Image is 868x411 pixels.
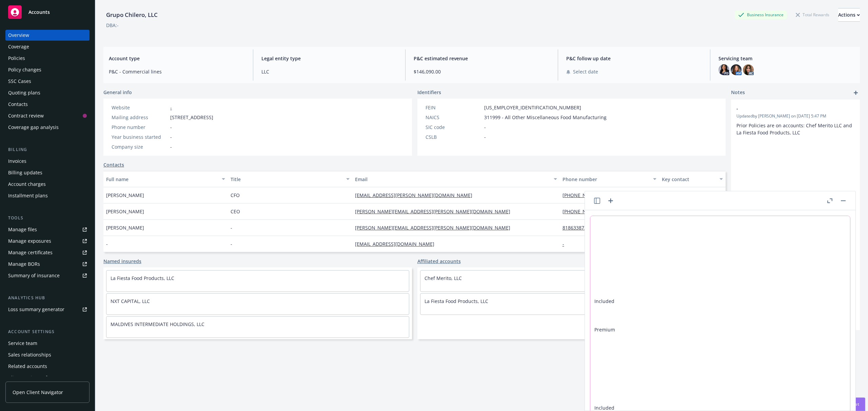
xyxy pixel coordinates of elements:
[8,190,48,201] div: Installment plans
[8,224,37,235] div: Manage files
[8,110,44,121] div: Contract review
[417,258,461,265] a: Affiliated accounts
[5,53,90,64] a: Policies
[355,224,516,231] a: [PERSON_NAME][EMAIL_ADDRESS][PERSON_NAME][DOMAIN_NAME]
[718,64,729,75] img: photo
[5,259,90,269] a: Manage BORs
[231,208,240,215] span: CEO
[261,55,397,62] span: Legal entity type
[5,64,90,75] a: Policy changes
[484,104,581,111] span: [US_EMPLOYER_IDENTIFICATION_NUMBER]
[8,372,64,383] div: Client navigator features
[5,304,90,315] a: Loss summary generator
[103,89,132,96] span: General info
[743,64,754,75] img: photo
[8,349,51,360] div: Sales relationships
[425,298,488,304] a: La Fiesta Food Products, LLC
[228,171,352,187] button: Title
[8,41,29,52] div: Coverage
[112,133,167,140] div: Year business started
[414,68,550,75] span: $146,090.00
[8,247,53,258] div: Manage certificates
[103,10,160,19] div: Grupo Chilero, LLC
[838,8,860,22] button: Actions
[231,192,240,199] span: CFO
[5,295,90,301] div: Analytics hub
[8,236,51,246] div: Manage exposures
[8,99,28,110] div: Contacts
[170,124,172,131] span: -
[8,304,64,315] div: Loss summary generator
[718,55,854,62] span: Servicing team
[106,240,108,247] span: -
[5,3,90,22] a: Accounts
[417,89,441,96] span: Identifiers
[731,100,860,142] div: -Updatedby [PERSON_NAME] on [DATE] 5:47 PMPrior Policies are on accounts: Chef Merito LLC and La ...
[731,89,745,97] span: Notes
[355,241,440,247] a: [EMAIL_ADDRESS][DOMAIN_NAME]
[792,10,833,19] div: Total Rewards
[563,176,649,183] div: Phone number
[261,68,397,75] span: LLC
[355,192,478,198] a: [EMAIL_ADDRESS][PERSON_NAME][DOMAIN_NAME]
[852,89,860,97] a: add
[28,9,50,15] span: Accounts
[563,192,610,198] a: [PHONE_NUMBER]
[8,361,47,372] div: Related accounts
[5,372,90,383] a: Client navigator features
[8,30,29,41] div: Overview
[426,124,481,131] div: SIC code
[5,328,90,335] div: Account settings
[5,190,90,201] a: Installment plans
[5,122,90,133] a: Coverage gap analysis
[106,224,144,231] span: [PERSON_NAME]
[8,76,31,87] div: SSC Cases
[659,171,726,187] button: Key contact
[5,146,90,153] div: Billing
[8,53,25,64] div: Policies
[352,171,560,187] button: Email
[484,133,486,140] span: -
[5,167,90,178] a: Billing updates
[111,298,150,304] a: NXT CAPITAL, LLC
[736,105,837,112] span: -
[170,104,172,111] a: -
[5,361,90,372] a: Related accounts
[563,224,595,231] a: 8186338736
[8,167,42,178] div: Billing updates
[5,179,90,190] a: Account charges
[231,176,342,183] div: Title
[735,10,787,19] div: Business Insurance
[563,208,610,215] a: [PHONE_NUMBER]
[731,64,742,75] img: photo
[112,124,167,131] div: Phone number
[5,338,90,349] a: Service team
[170,133,172,140] span: -
[231,224,232,231] span: -
[8,270,60,281] div: Summary of insurance
[355,208,516,215] a: [PERSON_NAME][EMAIL_ADDRESS][PERSON_NAME][DOMAIN_NAME]
[8,122,59,133] div: Coverage gap analysis
[111,321,204,327] a: MALDIVES INTERMEDIATE HOLDINGS, LLC
[5,110,90,121] a: Contract review
[426,114,481,121] div: NAICS
[426,104,481,111] div: FEIN
[484,124,486,131] span: -
[5,270,90,281] a: Summary of insurance
[5,215,90,221] div: Tools
[5,76,90,87] a: SSC Cases
[106,176,218,183] div: Full name
[103,171,228,187] button: Full name
[736,122,853,136] span: Prior Policies are on accounts: Chef Merito LLC and La Fiesta Food Products, LLC
[106,22,119,29] div: DBA: -
[355,176,550,183] div: Email
[736,113,854,119] span: Updated by [PERSON_NAME] on [DATE] 5:47 PM
[112,114,167,121] div: Mailing address
[170,143,172,150] span: -
[8,64,41,75] div: Policy changes
[5,30,90,41] a: Overview
[170,114,213,121] span: [STREET_ADDRESS]
[425,275,462,281] a: Chef Merito, LLC
[5,236,90,246] a: Manage exposures
[563,241,570,247] a: -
